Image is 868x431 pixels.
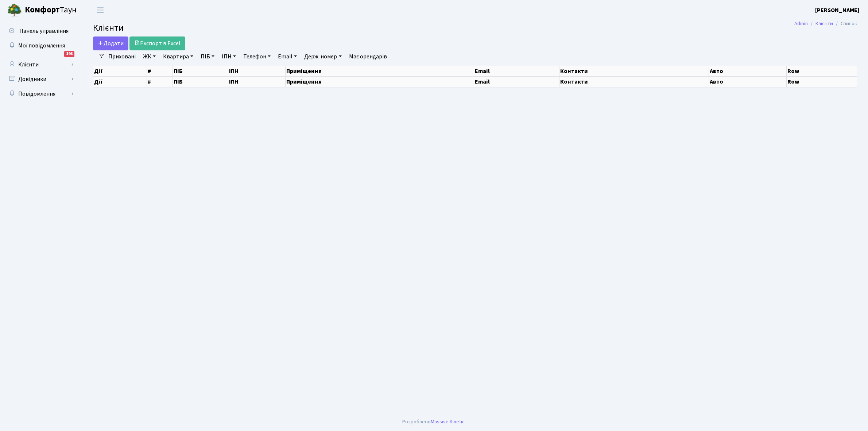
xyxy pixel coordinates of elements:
[173,66,228,76] th: ПІБ
[147,76,173,87] th: #
[173,76,228,87] th: ПІБ
[4,86,77,101] a: Повідомлення
[198,50,217,63] a: ПІБ
[286,76,474,87] th: Приміщення
[286,66,474,76] th: Приміщення
[559,76,709,87] th: Контакти
[25,4,77,16] span: Таун
[93,66,147,76] th: Дії
[815,6,859,14] b: [PERSON_NAME]
[275,50,300,63] a: Email
[98,39,124,47] span: Додати
[559,66,709,76] th: Контакти
[787,66,857,76] th: Row
[709,76,787,87] th: Авто
[402,418,466,426] div: Розроблено .
[709,66,787,76] th: Авто
[474,76,559,87] th: Email
[64,51,74,57] div: 198
[19,27,69,35] span: Панель управління
[147,66,173,76] th: #
[160,50,196,63] a: Квартира
[25,4,60,16] b: Комфорт
[4,57,77,72] a: Клієнти
[431,418,465,426] a: Massive Kinetic
[219,50,239,63] a: ІПН
[18,42,65,50] span: Мої повідомлення
[4,38,77,53] a: Мої повідомлення198
[105,50,139,63] a: Приховані
[93,76,147,87] th: Дії
[93,22,124,34] span: Клієнти
[783,16,868,31] nav: breadcrumb
[301,50,344,63] a: Держ. номер
[7,3,22,18] img: logo.png
[228,76,286,87] th: ІПН
[93,36,128,50] a: Додати
[91,4,109,16] button: Переключити навігацію
[815,20,833,27] a: Клієнти
[240,50,274,63] a: Телефон
[794,20,808,27] a: Admin
[474,66,559,76] th: Email
[129,36,185,50] a: Експорт в Excel
[140,50,159,63] a: ЖК
[815,6,859,15] a: [PERSON_NAME]
[346,50,390,63] a: Має орендарів
[787,76,857,87] th: Row
[4,24,77,38] a: Панель управління
[4,72,77,86] a: Довідники
[833,20,857,28] li: Список
[228,66,286,76] th: ІПН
